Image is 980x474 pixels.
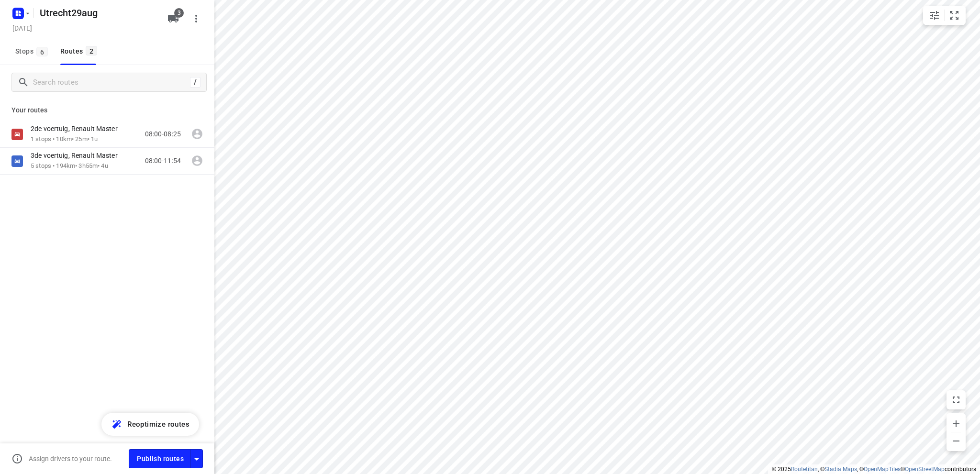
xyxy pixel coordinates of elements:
[145,129,181,139] p: 08:00-08:25
[188,151,207,170] span: Assign driver
[127,418,189,430] span: Reoptimize routes
[36,47,48,56] span: 6
[129,449,191,468] button: Publish routes
[772,466,976,473] li: © 2025 , © , © © contributors
[86,46,97,55] span: 2
[925,6,944,25] button: Map settings
[905,466,945,473] a: OpenStreetMap
[11,105,203,115] p: Your routes
[15,45,51,57] span: Stops
[145,156,181,166] p: 08:00-11:54
[190,77,200,88] div: /
[791,466,818,473] a: Routetitan
[31,151,123,160] p: 3de voertuig, Renault Master
[923,6,966,25] div: small contained button group
[31,124,123,133] p: 2de voertuig, Renault Master
[191,452,202,464] div: Driver app settings
[101,413,199,436] button: Reoptimize routes
[36,5,160,21] h5: Rename
[164,9,183,28] button: 3
[824,466,857,473] a: Stadia Maps
[60,45,100,57] div: Routes
[33,75,190,90] input: Search routes
[188,124,207,143] span: Assign driver
[864,466,901,473] a: OpenMapTiles
[31,162,127,171] p: 5 stops • 194km • 3h55m • 4u
[187,9,206,28] button: More
[945,6,964,25] button: Fit zoom
[137,453,184,465] span: Publish routes
[174,8,184,18] span: 3
[9,22,36,33] h5: Project date
[29,455,112,463] p: Assign drivers to your route.
[31,135,127,144] p: 1 stops • 10km • 25m • 1u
